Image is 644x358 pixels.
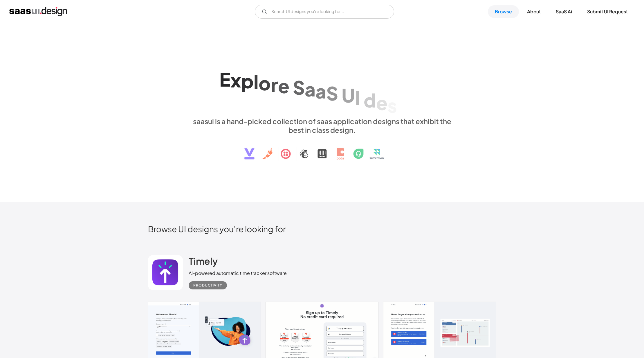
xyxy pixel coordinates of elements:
[549,5,579,18] a: SaaS Ai
[189,270,287,277] div: AI-powered automatic time tracker software
[234,134,410,164] img: text, icon, saas logo
[355,86,360,109] div: I
[315,80,326,102] div: a
[255,5,394,19] form: Email Form
[241,69,254,92] div: p
[193,282,222,289] div: Productivity
[520,5,548,18] a: About
[189,255,218,267] h2: Timely
[376,92,387,114] div: e
[271,73,278,96] div: r
[326,82,338,104] div: S
[219,68,230,90] div: E
[364,89,376,111] div: d
[580,5,635,18] a: Submit UI Request
[278,75,289,97] div: e
[189,67,456,111] h1: Explore SaaS UI design patterns & interactions.
[259,72,271,94] div: o
[9,7,67,16] a: home
[488,5,519,18] a: Browse
[305,78,315,100] div: a
[293,76,305,99] div: S
[387,94,397,117] div: s
[254,71,259,93] div: l
[230,69,241,91] div: x
[189,117,456,134] div: saasui is a hand-picked collection of saas application designs that exhibit the best in class des...
[342,84,355,106] div: U
[189,255,218,270] a: Timely
[148,224,496,234] h2: Browse UI designs you’re looking for
[255,5,394,19] input: Search UI designs you're looking for...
